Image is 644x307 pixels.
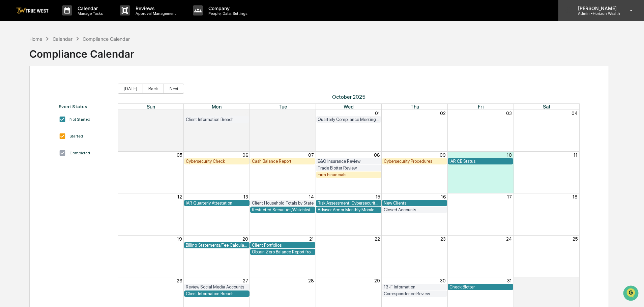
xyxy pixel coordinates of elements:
[440,111,446,116] button: 02
[242,236,248,242] button: 20
[440,152,446,158] button: 09
[374,278,380,283] button: 29
[60,110,74,115] span: [DATE]
[56,110,58,115] span: •
[440,236,446,242] button: 23
[67,167,82,172] span: Pylon
[308,152,314,158] button: 07
[543,104,551,110] span: Sat
[279,104,287,110] span: Tue
[318,117,380,122] div: Quarterly Compliance Meeting with Executive Team
[375,236,380,242] button: 22
[30,58,93,64] div: We're available if you need us!
[441,194,446,199] button: 16
[29,42,134,60] div: Compliance Calendar
[30,52,111,58] div: Start new chat
[56,92,58,97] span: •
[243,278,248,283] button: 27
[105,73,123,82] button: See all
[130,5,179,11] p: Reviews
[72,11,106,16] p: Manage Tasks
[384,207,446,212] div: Closed Accounts
[318,201,380,206] div: Risk Assessment: Cybersecurity and Technology Vendor Review
[53,36,72,42] div: Calendar
[177,194,182,199] button: 12
[572,111,578,116] button: 04
[376,194,380,199] button: 15
[506,236,512,242] button: 24
[308,111,314,116] button: 30
[384,291,446,296] div: Correspondence Review
[177,236,182,242] button: 19
[242,111,248,116] button: 29
[115,54,123,62] button: Start new chat
[318,165,380,171] div: Trade Blotter Review
[573,11,620,16] p: Admin • Horizon Wealth
[177,278,182,283] button: 26
[203,11,251,16] p: People, Data, Settings
[574,152,578,158] button: 11
[7,103,18,114] img: Tammy Steffen
[252,243,314,248] div: Client Portfolios
[212,104,222,110] span: Mon
[29,36,42,42] div: Home
[14,52,26,64] img: 8933085812038_c878075ebb4cc5468115_72.jpg
[7,139,12,144] div: 🖐️
[13,151,42,157] span: Data Lookup
[176,111,182,116] button: 28
[252,159,314,164] div: Cash Balance Report
[384,201,446,206] div: New Clients
[186,117,248,122] div: Client Information Breach
[186,291,248,296] div: Client Information Breach
[4,148,45,160] a: 🔎Data Lookup
[309,236,314,242] button: 21
[7,52,19,64] img: 1746055101610-c473b297-6a78-478c-a979-82029cc54cd1
[118,94,580,100] span: October 2025
[56,138,84,145] span: Attestations
[7,85,18,96] img: Tammy Steffen
[507,152,512,158] button: 10
[69,117,90,122] div: Not Started
[573,194,578,199] button: 18
[130,11,179,16] p: Approval Management
[573,236,578,242] button: 25
[7,151,12,157] div: 🔎
[449,159,511,164] div: IAR CE Status
[318,207,380,212] div: Advisor Armor Monthly Mobile Applet Scan
[186,201,248,206] div: IAR Quarterly Attestation
[164,84,184,94] button: Next
[506,111,512,116] button: 03
[242,152,248,158] button: 06
[83,36,130,42] div: Compliance Calendar
[440,278,446,283] button: 30
[118,84,143,94] button: [DATE]
[318,159,380,164] div: E&O Insurance Review
[243,194,248,199] button: 13
[507,194,512,199] button: 17
[252,207,314,212] div: Restricted Securities/Watchlist
[177,152,182,158] button: 05
[375,111,380,116] button: 01
[48,167,82,172] a: Powered byPylon
[21,110,55,115] span: [PERSON_NAME]
[203,5,251,11] p: Company
[308,278,314,283] button: 28
[69,134,83,139] div: Started
[7,75,45,80] div: Past conversations
[7,14,123,25] p: How can we help?
[72,5,106,11] p: Calendar
[573,278,578,283] button: 01
[69,151,90,155] div: Completed
[60,92,74,97] span: [DATE]
[49,139,54,144] div: 🗄️
[318,172,380,177] div: Firm Financials
[309,194,314,199] button: 14
[384,159,446,164] div: Cybersecurity Procedures
[147,104,155,110] span: Sun
[344,104,354,110] span: Wed
[186,284,248,289] div: Review Social Media Accounts
[410,104,419,110] span: Thu
[46,135,86,147] a: 🗄️Attestations
[573,5,620,11] p: [PERSON_NAME]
